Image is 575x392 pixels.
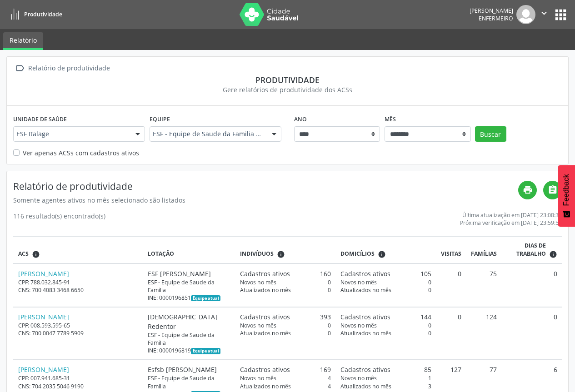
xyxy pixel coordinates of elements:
[148,278,230,294] div: ESF - Equipe de Saude da Familia
[436,307,466,360] td: 0
[240,322,331,329] div: 0
[18,286,138,294] div: CNS: 700 4083 3468 6650
[13,62,26,75] i: 
[470,7,513,15] div: [PERSON_NAME]
[13,211,105,227] div: 116 resultado(s) encontrado(s)
[13,112,67,126] label: Unidade de saúde
[18,278,138,286] div: CPF: 788.032.845-91
[13,75,562,85] div: Produtividade
[148,312,230,331] div: [DEMOGRAPHIC_DATA] Redentor
[294,112,307,126] label: Ano
[32,250,40,258] i: ACSs que estiveram vinculados a uma UBS neste período, mesmo sem produtividade.
[548,185,558,195] i: 
[240,312,290,322] span: Cadastros ativos
[148,294,230,302] div: INE: 0000196851
[340,382,391,390] span: Atualizados no mês
[340,269,390,278] span: Cadastros ativos
[340,365,431,374] div: 85
[501,263,562,307] td: 0
[506,242,546,258] span: Dias de trabalho
[340,329,391,337] span: Atualizados no mês
[3,32,43,50] a: Relatório
[240,278,331,286] div: 0
[436,237,466,263] th: Visitas
[240,365,290,374] span: Cadastros ativos
[340,286,391,294] span: Atualizados no mês
[466,307,501,360] td: 124
[6,7,62,22] a: Produtividade
[18,250,29,258] span: ACS
[340,365,390,374] span: Cadastros ativos
[150,112,170,126] label: Equipe
[340,312,431,322] div: 144
[191,348,220,354] span: Esta é a equipe atual deste Agente
[549,250,557,258] i: Dias em que o(a) ACS fez pelo menos uma visita, ou ficha de cadastro individual ou cadastro domic...
[153,129,263,139] span: ESF - Equipe de Saude da Familia - INE: 0002225026
[340,278,377,286] span: Novos no mês
[479,15,513,22] span: Enfermeiro
[340,382,431,390] div: 3
[13,62,111,75] a:  Relatório de produtividade
[535,5,553,24] button: 
[340,329,431,337] div: 0
[240,312,331,322] div: 393
[148,365,230,374] div: Esfsb [PERSON_NAME]
[18,322,138,329] div: CPF: 008.593.595-65
[240,250,274,258] span: Indivíduos
[340,322,431,329] div: 0
[553,7,569,23] button: apps
[240,269,331,278] div: 160
[18,382,138,390] div: CNS: 704 2035 5046 9190
[378,250,386,258] i: <div class="text-left"> <div> <strong>Cadastros ativos:</strong> Cadastros que estão vinculados a...
[340,322,377,329] span: Novos no mês
[240,382,331,390] div: 4
[148,347,230,354] div: INE: 0000196819
[191,295,220,302] span: Esta é a equipe atual deste Agente
[13,181,518,192] h4: Relatório de produtividade
[436,263,466,307] td: 0
[516,5,535,24] img: img
[240,374,276,382] span: Novos no mês
[18,329,138,337] div: CNS: 700 0047 7789 5909
[523,185,533,195] i: print
[13,195,518,205] div: Somente agentes ativos no mês selecionado são listados
[240,374,331,382] div: 4
[240,382,291,390] span: Atualizados no mês
[18,374,138,382] div: CPF: 007.941.685-31
[148,374,230,390] div: ESF - Equipe de Saude da Familia
[385,112,396,126] label: Mês
[18,269,69,278] a: [PERSON_NAME]
[13,85,562,94] div: Gere relatórios de produtividade dos ACSs
[240,286,291,294] span: Atualizados no mês
[466,263,501,307] td: 75
[518,181,537,199] a: print
[24,10,62,18] span: Produtividade
[26,62,111,75] div: Relatório de produtividade
[18,365,69,374] a: [PERSON_NAME]
[340,312,390,322] span: Cadastros ativos
[340,278,431,286] div: 0
[148,331,230,347] div: ESF - Equipe de Saude da Familia
[23,148,139,158] label: Ver apenas ACSs com cadastros ativos
[466,237,501,263] th: Famílias
[143,237,235,263] th: Lotação
[475,126,506,142] button: Buscar
[240,278,276,286] span: Novos no mês
[240,329,331,337] div: 0
[562,174,570,206] span: Feedback
[240,269,290,278] span: Cadastros ativos
[240,322,276,329] span: Novos no mês
[340,374,431,382] div: 1
[18,313,69,321] a: [PERSON_NAME]
[340,269,431,278] div: 105
[539,8,549,18] i: 
[240,329,291,337] span: Atualizados no mês
[148,269,230,278] div: ESF [PERSON_NAME]
[340,286,431,294] div: 0
[16,129,126,139] span: ESF Italage
[240,365,331,374] div: 169
[558,165,575,227] button: Feedback - Mostrar pesquisa
[460,211,562,219] div: Última atualização em [DATE] 23:08:31
[240,286,331,294] div: 0
[460,219,562,227] div: Próxima verificação em [DATE] 23:59:59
